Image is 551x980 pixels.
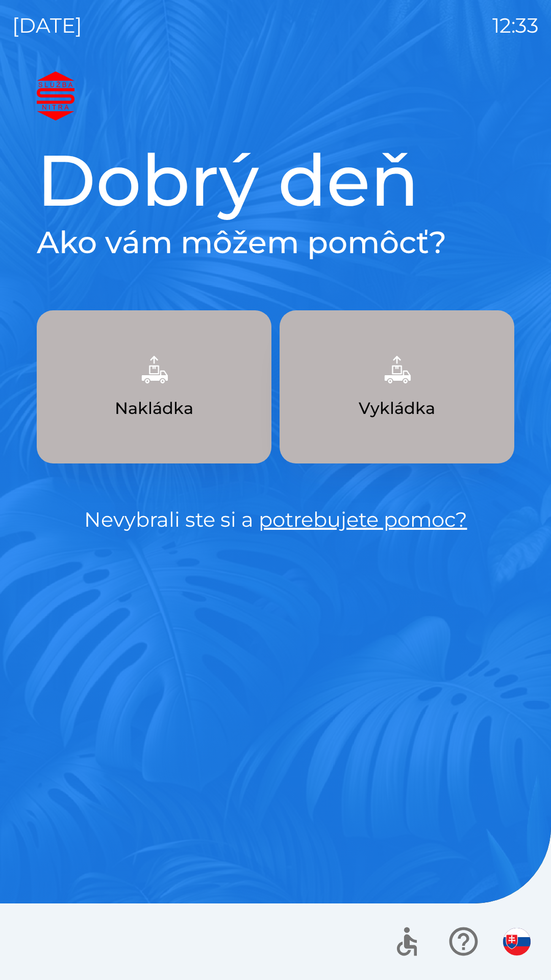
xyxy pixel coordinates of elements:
img: 9957f61b-5a77-4cda-b04a-829d24c9f37e.png [132,347,177,392]
img: Logo [37,71,514,120]
p: Nevybrali ste si a [37,504,514,535]
p: Vykládka [359,396,435,421]
button: Nakládka [37,310,271,463]
p: 12:33 [492,10,539,41]
p: [DATE] [12,10,82,41]
h1: Dobrý deň [37,137,514,224]
img: 6e47bb1a-0e3d-42fb-b293-4c1d94981b35.png [374,347,419,392]
h2: Ako vám môžem pomôcť? [37,224,514,261]
a: potrebujete pomoc? [259,507,467,532]
p: Nakládka [115,396,193,421]
button: Vykládka [280,310,514,463]
img: sk flag [503,928,531,955]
